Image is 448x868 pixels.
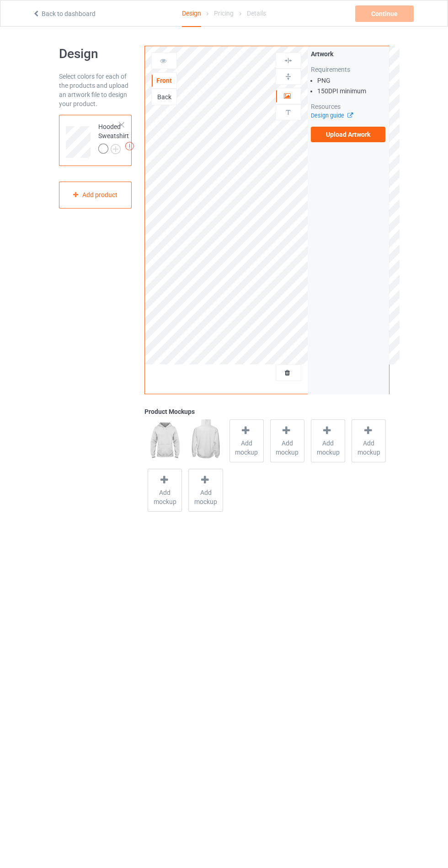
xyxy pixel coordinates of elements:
[59,46,132,62] h1: Design
[229,419,264,462] div: Add mockup
[311,112,352,119] a: Design guide
[317,86,386,96] li: 150 DPI minimum
[352,419,386,462] div: Add mockup
[311,127,386,142] label: Upload Artwork
[311,439,345,457] span: Add mockup
[182,0,201,27] div: Design
[148,488,181,506] span: Add mockup
[59,115,132,166] div: Hooded Sweatshirt
[111,144,121,154] img: svg+xml;base64,PD94bWwgdmVyc2lvbj0iMS4wIiBlbmNvZGluZz0iVVRGLTgiPz4KPHN2ZyB3aWR0aD0iMjJweCIgaGVpZ2...
[59,182,132,209] div: Add product
[148,419,182,462] img: regular.jpg
[189,488,222,506] span: Add mockup
[152,92,176,102] div: Back
[311,102,386,111] div: Resources
[98,122,129,153] div: Hooded Sweatshirt
[247,0,266,26] div: Details
[284,108,293,117] img: svg%3E%0A
[59,72,132,108] div: Select colors for each of the products and upload an artwork file to design your product.
[271,439,304,457] span: Add mockup
[230,439,263,457] span: Add mockup
[188,419,223,462] img: regular.jpg
[317,76,386,85] li: PNG
[311,65,386,74] div: Requirements
[284,56,293,65] img: svg%3E%0A
[148,469,182,512] div: Add mockup
[284,72,293,81] img: svg%3E%0A
[125,142,134,150] img: exclamation icon
[32,10,96,17] a: Back to dashboard
[144,407,389,416] div: Product Mockups
[352,439,385,457] span: Add mockup
[270,419,304,462] div: Add mockup
[152,76,176,85] div: Front
[214,0,234,26] div: Pricing
[188,469,223,512] div: Add mockup
[311,49,386,59] div: Artwork
[311,419,345,462] div: Add mockup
